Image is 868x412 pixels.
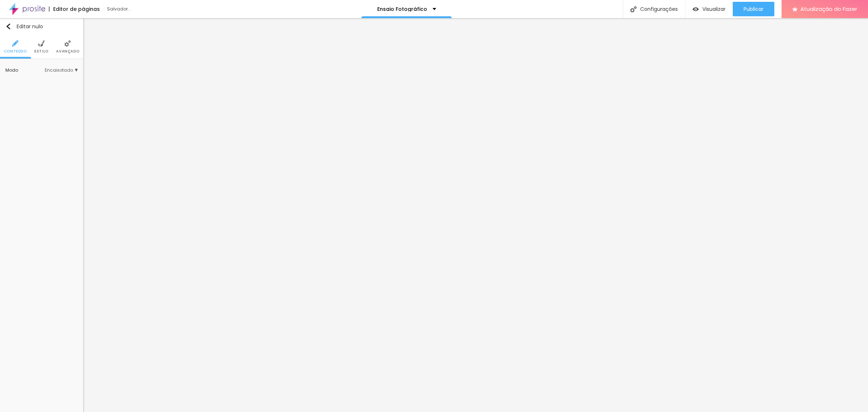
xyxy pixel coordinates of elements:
font: Configurações [640,5,678,13]
font: Publicar [744,5,763,13]
img: Ícone [12,40,18,47]
font: Avançado [56,49,79,54]
font: Atualização do Fazer [800,5,857,13]
font: Conteúdo [4,49,27,54]
font: Editar nulo [17,23,43,30]
img: Ícone [630,6,637,12]
button: Publicar [733,2,774,16]
iframe: Editor [83,18,868,412]
font: Salvador... [107,6,131,12]
font: Modo [5,67,18,73]
font: Estilo [34,49,48,54]
font: Encaixotado [45,67,73,73]
img: Ícone [64,40,71,47]
font: Visualizar [702,5,726,13]
img: Ícone [5,24,11,29]
img: Ícone [38,40,44,47]
img: view-1.svg [693,6,699,12]
font: Editor de páginas [53,5,100,13]
font: Ensaio Fotográfico [377,5,427,13]
button: Visualizar [685,2,733,16]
